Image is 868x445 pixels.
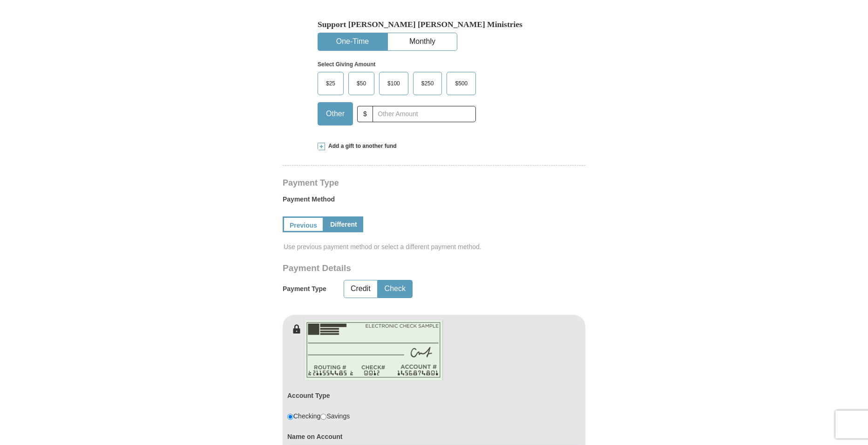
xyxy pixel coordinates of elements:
button: Monthly [388,33,457,50]
span: $50 [352,76,371,90]
img: check-en.png [304,320,443,381]
span: $100 [383,76,405,90]
span: Other [321,107,349,121]
a: Previous [283,216,324,232]
h5: Support [PERSON_NAME] [PERSON_NAME] Ministries [318,20,550,29]
span: Add a gift to another fund [325,142,397,150]
span: $250 [417,76,439,90]
button: Credit [344,280,377,298]
h4: Payment Type [283,179,585,187]
label: Name on Account [287,432,581,441]
strong: Select Giving Amount [318,61,375,68]
label: Account Type [287,391,330,400]
h3: Payment Details [283,263,520,274]
span: $500 [450,76,472,90]
input: Other Amount [373,106,476,122]
h5: Payment Type [283,285,326,293]
div: Checking Savings [287,411,350,421]
button: One-Time [318,33,387,50]
label: Payment Method [283,195,585,209]
a: Different [324,216,363,232]
span: $ [357,106,373,122]
span: Use previous payment method or select a different payment method. [284,242,586,251]
button: Check [378,280,412,298]
span: $25 [321,76,340,90]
